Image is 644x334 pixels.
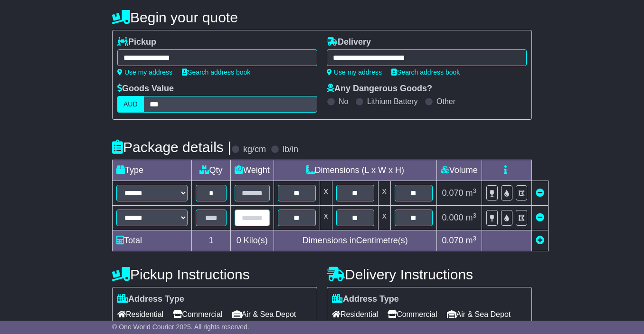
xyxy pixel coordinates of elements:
[112,139,231,155] h4: Package details |
[173,307,222,322] span: Commercial
[339,97,348,106] label: No
[327,267,532,282] h4: Delivery Instructions
[388,307,437,322] span: Commercial
[442,213,463,222] span: 0.000
[117,68,172,76] a: Use my address
[237,236,241,245] span: 0
[283,144,298,155] label: lb/in
[332,307,378,322] span: Residential
[117,96,144,113] label: AUD
[182,68,250,76] a: Search address book
[436,97,455,106] label: Other
[320,206,332,230] td: x
[436,160,482,181] td: Volume
[327,68,382,76] a: Use my address
[243,144,266,155] label: kg/cm
[232,307,296,322] span: Air & Sea Depot
[117,37,156,48] label: Pickup
[473,187,477,194] sup: 3
[473,235,477,242] sup: 3
[112,323,249,331] span: © One World Courier 2025. All rights reserved.
[367,97,418,106] label: Lithium Battery
[192,160,231,181] td: Qty
[320,181,332,206] td: x
[447,307,511,322] span: Air & Sea Depot
[378,181,390,206] td: x
[536,213,544,222] a: Remove this item
[442,236,463,245] span: 0.070
[192,230,231,251] td: 1
[378,206,390,230] td: x
[274,160,436,181] td: Dimensions (L x W x H)
[327,37,371,48] label: Delivery
[473,212,477,219] sup: 3
[327,84,432,94] label: Any Dangerous Goods?
[536,236,544,245] a: Add new item
[466,236,477,245] span: m
[391,68,460,76] a: Search address book
[117,294,184,305] label: Address Type
[112,10,532,25] h4: Begin your quote
[117,307,163,322] span: Residential
[442,188,463,198] span: 0.070
[274,230,436,251] td: Dimensions in Centimetre(s)
[231,160,274,181] td: Weight
[112,267,317,282] h4: Pickup Instructions
[332,294,399,305] label: Address Type
[466,213,477,222] span: m
[466,188,477,198] span: m
[231,230,274,251] td: Kilo(s)
[117,84,174,94] label: Goods Value
[113,160,192,181] td: Type
[113,230,192,251] td: Total
[536,188,544,198] a: Remove this item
